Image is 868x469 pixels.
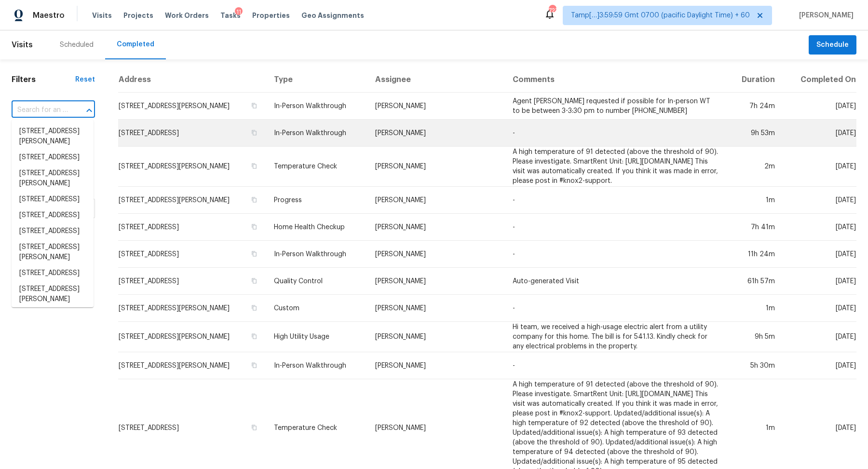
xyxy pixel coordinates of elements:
[266,241,368,268] td: In-Person Walkthrough
[266,214,368,241] td: Home Health Checkup
[12,150,94,166] li: [STREET_ADDRESS]
[816,39,849,51] span: Schedule
[783,147,856,187] td: [DATE]
[266,322,368,352] td: High Utility Usage
[505,93,726,120] td: Agent [PERSON_NAME] requested if possible for In-person WT to be between 3-3:30 pm to number [PHO...
[367,268,505,295] td: [PERSON_NAME]
[118,214,266,241] td: [STREET_ADDRESS]
[118,322,266,352] td: [STREET_ADDRESS][PERSON_NAME]
[783,187,856,214] td: [DATE]
[250,423,258,432] button: Copy Address
[783,241,856,268] td: [DATE]
[220,12,241,19] span: Tasks
[118,352,266,379] td: [STREET_ADDRESS][PERSON_NAME]
[250,361,258,370] button: Copy Address
[12,239,94,265] li: [STREET_ADDRESS][PERSON_NAME]
[505,268,726,295] td: Auto-generated Visit
[12,223,94,239] li: [STREET_ADDRESS]
[118,120,266,147] td: [STREET_ADDRESS]
[250,249,258,258] button: Copy Address
[795,11,854,20] span: [PERSON_NAME]
[266,67,368,93] th: Type
[117,40,154,49] div: Completed
[266,352,368,379] td: In-Person Walkthrough
[250,162,258,170] button: Copy Address
[783,93,856,120] td: [DATE]
[12,192,94,207] li: [STREET_ADDRESS]
[505,67,726,93] th: Comments
[266,187,368,214] td: Progress
[12,166,94,192] li: [STREET_ADDRESS][PERSON_NAME]
[367,93,505,120] td: [PERSON_NAME]
[783,352,856,379] td: [DATE]
[726,67,783,93] th: Duration
[75,75,95,84] div: Reset
[266,147,368,187] td: Temperature Check
[118,295,266,322] td: [STREET_ADDRESS][PERSON_NAME]
[12,281,94,307] li: [STREET_ADDRESS][PERSON_NAME]
[783,67,856,93] th: Completed On
[12,75,75,84] h1: Filters
[235,7,243,17] div: 11
[726,268,783,295] td: 61h 57m
[250,101,258,110] button: Copy Address
[82,104,96,117] button: Close
[783,214,856,241] td: [DATE]
[12,124,94,150] li: [STREET_ADDRESS][PERSON_NAME]
[367,295,505,322] td: [PERSON_NAME]
[726,147,783,187] td: 2m
[571,11,750,20] span: Tamp[…]3:59:59 Gmt 0700 (pacific Daylight Time) + 60
[118,268,266,295] td: [STREET_ADDRESS]
[266,120,368,147] td: In-Person Walkthrough
[367,147,505,187] td: [PERSON_NAME]
[60,40,94,50] div: Scheduled
[505,214,726,241] td: -
[726,241,783,268] td: 11h 24m
[250,222,258,231] button: Copy Address
[266,295,368,322] td: Custom
[783,295,856,322] td: [DATE]
[12,207,94,223] li: [STREET_ADDRESS]
[726,93,783,120] td: 7h 24m
[12,103,68,118] input: Search for an address...
[252,11,290,20] span: Properties
[505,147,726,187] td: A high temperature of 91 detected (above the threshold of 90). Please investigate. SmartRent Unit...
[118,67,266,93] th: Address
[266,93,368,120] td: In-Person Walkthrough
[165,11,209,20] span: Work Orders
[250,195,258,204] button: Copy Address
[809,35,856,55] button: Schedule
[250,276,258,285] button: Copy Address
[118,147,266,187] td: [STREET_ADDRESS][PERSON_NAME]
[118,187,266,214] td: [STREET_ADDRESS][PERSON_NAME]
[726,322,783,352] td: 9h 5m
[505,187,726,214] td: -
[726,120,783,147] td: 9h 53m
[726,187,783,214] td: 1m
[783,120,856,147] td: [DATE]
[367,352,505,379] td: [PERSON_NAME]
[549,6,556,15] div: 723
[12,265,94,281] li: [STREET_ADDRESS]
[505,295,726,322] td: -
[118,241,266,268] td: [STREET_ADDRESS]
[726,295,783,322] td: 1m
[367,322,505,352] td: [PERSON_NAME]
[505,322,726,352] td: Hi team, we received a high-usage electric alert from a utility company for this home. The bill i...
[505,120,726,147] td: -
[367,67,505,93] th: Assignee
[726,352,783,379] td: 5h 30m
[12,34,33,55] span: Visits
[783,268,856,295] td: [DATE]
[505,352,726,379] td: -
[250,128,258,137] button: Copy Address
[367,214,505,241] td: [PERSON_NAME]
[367,241,505,268] td: [PERSON_NAME]
[505,241,726,268] td: -
[123,11,153,20] span: Projects
[783,322,856,352] td: [DATE]
[92,11,112,20] span: Visits
[367,187,505,214] td: [PERSON_NAME]
[367,120,505,147] td: [PERSON_NAME]
[250,303,258,312] button: Copy Address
